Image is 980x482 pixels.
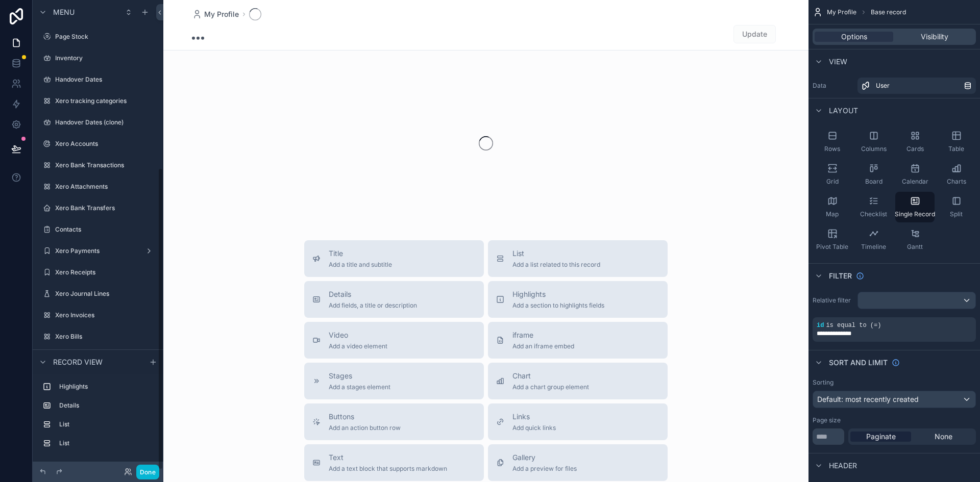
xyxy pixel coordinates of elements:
a: Contacts [39,221,157,238]
span: Default: most recently created [817,395,919,403]
span: Checklist [860,210,887,218]
span: Board [865,177,883,186]
label: Xero Attachments [55,183,155,191]
label: Xero Payments [55,247,141,255]
a: Xero Payments [39,243,157,259]
label: Handover Dates [55,75,155,84]
label: Page Stock [55,33,155,41]
label: Page size [813,416,841,424]
span: Sort And Limit [829,358,888,368]
span: Pivot Table [816,243,848,251]
span: Record view [53,357,103,367]
a: Xero Bank Transactions [39,157,157,173]
span: is equal to (=) [826,322,881,329]
button: Map [813,192,852,222]
button: Columns [854,126,893,157]
button: Split [937,192,976,222]
span: Menu [53,7,75,17]
span: Base record [871,8,906,16]
label: Handover Dates (clone) [55,118,155,126]
span: My Profile [204,9,239,19]
button: Pivot Table [813,224,852,255]
a: Handover Dates (clone) [39,114,157,131]
span: Timeline [861,243,886,251]
button: Timeline [854,224,893,255]
label: Xero Accounts [55,140,155,148]
span: Filter [829,271,852,281]
span: Gantt [907,243,923,251]
button: Board [854,159,893,190]
span: id [817,322,824,329]
label: Xero Bank Transfers [55,204,155,212]
a: User [857,78,976,94]
a: Xero Attachments [39,179,157,195]
button: Calendar [895,159,935,190]
a: Inventory [39,50,157,66]
span: Options [841,32,867,42]
a: My Profile [192,9,239,19]
a: Xero Receipts [39,264,157,281]
button: Grid [813,159,852,190]
span: Table [948,145,964,153]
span: None [935,432,952,442]
span: Columns [861,145,887,153]
a: Xero Journal Lines [39,286,157,302]
a: Handover Dates [39,71,157,88]
span: Visibility [921,32,948,42]
span: Grid [826,177,839,186]
span: Map [826,210,839,218]
a: Xero Bank Transfers [39,200,157,216]
button: Rows [813,126,852,157]
span: Header [829,461,857,471]
button: Checklist [854,192,893,222]
label: Xero tracking categories [55,97,155,105]
span: Calendar [902,177,928,186]
label: Highlights [59,383,153,391]
button: Default: most recently created [813,391,976,408]
a: Page Stock [39,29,157,45]
button: Cards [895,126,935,157]
button: Charts [937,159,976,190]
label: Details [59,401,153,410]
span: Single Record [895,210,935,218]
div: scrollable content [33,374,163,462]
span: Paginate [866,432,896,442]
span: Charts [947,177,966,186]
button: Gantt [895,224,935,255]
label: List [59,420,153,428]
button: Single Record [895,192,935,222]
span: Split [950,210,963,218]
button: Table [937,126,976,157]
button: Done [136,465,159,479]
label: Xero Journal Lines [55,290,155,298]
label: List [59,439,153,447]
label: Xero Bank Transactions [55,161,155,169]
span: Rows [824,145,840,153]
a: Xero Bills [39,328,157,345]
label: Inventory [55,54,155,62]
label: Relative filter [813,296,853,305]
label: Data [813,82,853,90]
span: View [829,57,847,67]
a: Xero tracking categories [39,93,157,109]
label: Xero Bills [55,333,155,341]
span: Layout [829,106,858,116]
span: My Profile [827,8,856,16]
label: Contacts [55,225,155,234]
a: Xero Accounts [39,136,157,152]
a: Xero Invoices [39,307,157,323]
span: Cards [906,145,924,153]
label: Xero Invoices [55,311,155,319]
span: User [876,82,890,90]
label: Sorting [813,378,834,387]
label: Xero Receipts [55,268,155,276]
